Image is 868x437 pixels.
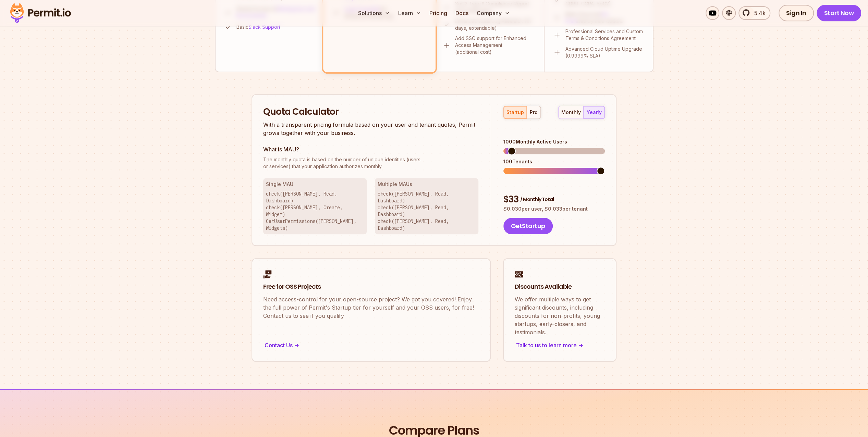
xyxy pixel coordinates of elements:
h2: Quota Calculator [263,106,478,118]
div: Talk to us to learn more [515,340,605,350]
h3: Multiple MAUs [378,181,476,188]
p: Basic [236,24,280,30]
span: 5.4k [750,9,766,17]
button: GetStartup [503,218,553,234]
h2: Discounts Available [515,283,605,291]
p: We offer multiple ways to get significant discounts, including discounts for non-profits, young s... [515,295,605,336]
a: Start Now [817,5,861,21]
span: -> [294,341,299,349]
button: Learn [395,6,424,20]
div: pro [530,109,538,116]
div: $ 33 [503,193,605,206]
span: / Monthly Total [520,196,554,203]
div: monthly [561,109,581,116]
div: Contact Us [263,340,479,350]
p: Professional Services and Custom Terms & Conditions Agreement [565,28,645,42]
p: or services) that your application authorizes monthly. [263,156,478,170]
a: Free for OSS ProjectsNeed access-control for your open-source project? We got you covered! Enjoy ... [252,258,491,362]
button: Solutions [355,6,393,20]
span: -> [578,341,583,349]
p: Need access-control for your open-source project? We got you covered! Enjoy the full power of Per... [263,295,479,320]
p: With a transparent pricing formula based on your user and tenant quotas, Permit grows together wi... [263,121,478,137]
div: 1000 Monthly Active Users [503,138,605,145]
a: 5.4k [738,6,770,20]
a: Discounts AvailableWe offer multiple ways to get significant discounts, including discounts for n... [503,258,616,362]
p: check([PERSON_NAME], Read, Dashboard) check([PERSON_NAME], Read, Dashboard) check([PERSON_NAME], ... [378,190,476,232]
p: Add SSO support for Enhanced Access Management (additional cost) [455,35,536,55]
h3: What is MAU? [263,145,478,153]
h3: Single MAU [266,181,364,188]
p: $ 0.030 per user, $ 0.033 per tenant [503,205,605,212]
a: Slack Support [248,24,280,30]
h2: Free for OSS Projects [263,283,479,291]
p: check([PERSON_NAME], Read, Dashboard) check([PERSON_NAME], Create, Widget) GetUserPermissions([PE... [266,190,364,232]
img: Permit logo [7,1,74,25]
button: Company [474,6,513,20]
a: Sign In [779,5,814,21]
span: The monthly quota is based on the number of unique identities (users [263,156,478,163]
p: Advanced Cloud Uptime Upgrade (0.9999% SLA) [565,46,645,59]
a: Docs [453,6,471,20]
a: Pricing [427,6,450,20]
div: 100 Tenants [503,158,605,165]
